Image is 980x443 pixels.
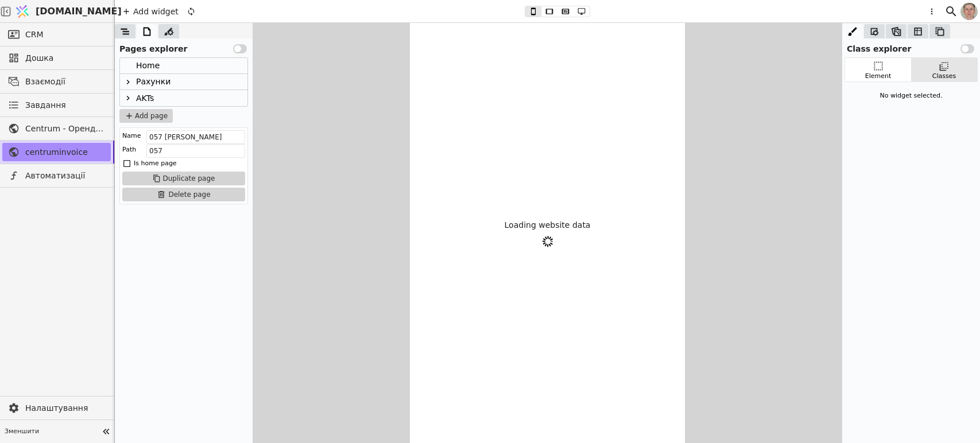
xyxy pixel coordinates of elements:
div: Рахунки [120,74,247,90]
a: CRM [2,25,111,44]
div: Home [120,58,247,74]
span: Взаємодії [25,76,105,88]
div: AKTs [136,90,154,106]
button: Duplicate page [122,172,245,185]
span: CRM [25,29,44,41]
div: Home [136,58,160,73]
div: AKTs [120,90,247,106]
a: Завдання [2,96,111,114]
div: Add widget [119,5,182,18]
a: Автоматизації [2,166,111,185]
a: Взаємодії [2,72,111,91]
div: Pages explorer [115,38,253,55]
a: [DOMAIN_NAME] [11,1,115,22]
span: Автоматизації [25,170,105,182]
button: Delete page [122,188,245,201]
div: Рахунки [136,74,171,90]
span: [DOMAIN_NAME] [36,5,122,18]
div: Name [122,130,141,142]
span: Дошка [25,52,105,64]
p: Loading website data [505,219,591,231]
a: centruminvoice [2,143,111,161]
button: Add page [119,109,173,123]
span: Зменшити [5,427,98,437]
div: Class explorer [842,38,980,55]
a: Centrum - Оренда офісних приміщень [2,119,111,138]
span: Centrum - Оренда офісних приміщень [25,123,105,135]
img: Logo [14,1,31,22]
img: 1560949290925-CROPPED-IMG_0201-2-.jpg [960,3,978,20]
div: No widget selected. [845,87,978,106]
span: Завдання [25,99,66,111]
div: Element [865,72,892,81]
a: Налаштування [2,399,111,417]
div: Is home page [134,158,177,169]
a: Дошка [2,49,111,67]
div: Path [122,144,136,156]
span: Налаштування [25,402,105,414]
div: Classes [932,72,956,81]
span: centruminvoice [25,146,105,158]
